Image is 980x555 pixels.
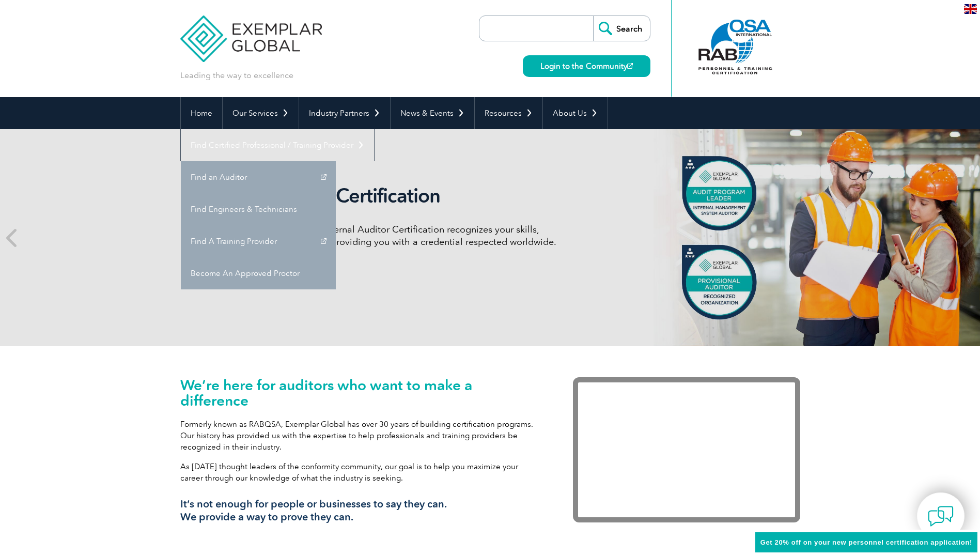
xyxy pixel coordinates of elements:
[196,184,583,208] h2: Internal Auditor Certification
[196,223,583,248] p: Discover how our redesigned Internal Auditor Certification recognizes your skills, achievements, ...
[523,55,650,77] a: Login to the Community
[181,129,374,161] a: Find Certified Professional / Training Provider
[299,97,390,129] a: Industry Partners
[181,97,222,129] a: Home
[180,461,542,484] p: As [DATE] thought leaders of the conformity community, our goal is to help you maximize your care...
[928,503,954,529] img: contact-chat.png
[627,63,633,69] img: open_square.png
[964,4,977,14] img: en
[181,193,336,225] a: Find Engineers & Technicians
[543,97,608,129] a: About Us
[391,97,474,129] a: News & Events
[181,257,336,289] a: Become An Approved Proctor
[760,538,972,546] span: Get 20% off on your new personnel certification application!
[180,70,293,81] p: Leading the way to excellence
[181,225,336,257] a: Find A Training Provider
[180,498,542,523] h3: It’s not enough for people or businesses to say they can. We provide a way to prove they can.
[180,377,542,408] h1: We’re here for auditors who want to make a difference
[475,97,542,129] a: Resources
[223,97,299,129] a: Our Services
[573,377,800,522] iframe: Exemplar Global: Working together to make a difference
[180,419,542,453] p: Formerly known as RABQSA, Exemplar Global has over 30 years of building certification programs. O...
[181,161,336,193] a: Find an Auditor
[593,16,650,41] input: Search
